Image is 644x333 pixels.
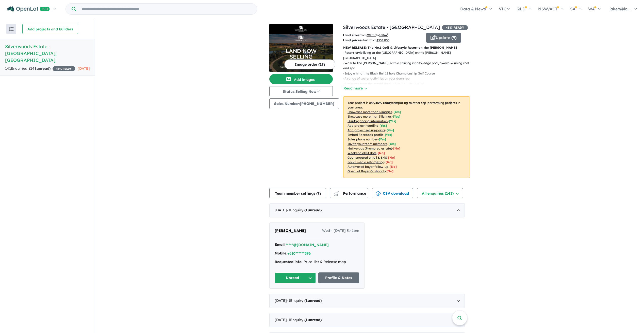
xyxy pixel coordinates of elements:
u: Automated buyer follow-up [348,165,388,169]
p: Your project is only comparing to other top-performing projects in your area: - - - - - - - - - -... [343,96,470,178]
span: - 1 Enquir y [287,208,322,212]
span: 1 [306,208,308,212]
button: Update (9) [426,33,461,43]
span: [No] [393,146,400,150]
img: sort.svg [9,27,14,31]
strong: ( unread) [29,66,51,71]
u: $ 308,000 [376,38,389,42]
button: Read more [343,85,367,91]
button: CSV download [372,188,413,198]
a: [PERSON_NAME] [275,228,306,234]
strong: Mobile: [275,251,287,255]
button: All enquiries (141) [417,188,463,198]
p: start from [343,38,422,43]
u: 858 m [379,33,388,37]
span: [ Yes ] [385,133,392,137]
span: [PERSON_NAME] [275,228,306,233]
p: - Walk to The [PERSON_NAME], with a striking infinity-edge pool, award-winning chef and spa [343,61,474,71]
span: - 1 Enquir y [287,318,322,322]
button: Status:Selling Now [269,86,333,96]
span: 141 [30,66,37,71]
button: Image order (27) [284,59,335,69]
span: 1 [306,318,308,322]
b: Land sizes [343,33,359,37]
p: from [343,33,422,38]
a: Silverwoods Estate - [GEOGRAPHIC_DATA] [343,24,440,30]
p: - 5-minutes from the established [GEOGRAPHIC_DATA] [343,81,474,86]
span: [ Yes ] [379,124,387,127]
span: [ Yes ] [393,110,401,114]
span: [DATE] [78,66,90,71]
span: [ Yes ] [389,119,396,123]
span: 7 [318,191,320,196]
span: Performance [335,191,366,196]
span: 1 [306,298,308,303]
p: - Enjoy a hit at the Black Bull 18 hole Championship Golf Course [343,71,474,76]
div: [DATE] [269,294,465,308]
u: OpenLot Buyer Cashback [348,169,385,173]
span: [No] [388,156,395,159]
span: - 1 Enquir y [287,298,322,303]
span: [No] [386,160,393,164]
div: 141 Enquir ies [5,66,75,72]
img: line-chart.svg [334,191,339,194]
strong: Requested info: [275,260,303,264]
u: Embed Facebook profile [348,133,384,137]
u: Invite your team members [348,142,387,146]
u: Sales phone number [348,137,377,141]
sup: 2 [374,33,376,36]
b: Land prices [343,38,361,42]
u: Showcase more than 3 listings [348,115,392,118]
input: Try estate name, suburb, builder or developer [77,4,256,14]
u: Native ads (Promoted estate) [348,146,392,150]
div: [DATE] [269,313,465,327]
strong: ( unread) [304,208,322,212]
span: [No] [386,169,393,173]
u: 399 m [367,33,376,37]
span: Wed - [DATE] 5:41pm [322,228,359,234]
b: 45 % ready [375,101,392,105]
p: - A range of water activities on your doorstep [343,76,474,81]
span: to [376,33,388,37]
button: Unread [275,272,316,283]
u: Add project headline [348,124,378,127]
img: Silverwoods Estate - Yarrawonga [269,34,333,72]
u: Weekend eDM slots [348,151,376,155]
span: [ Yes ] [387,128,394,132]
span: [ Yes ] [393,115,400,118]
button: Performance [330,188,368,198]
span: [No] [378,151,385,155]
span: [No] [390,165,397,169]
a: Profile & Notes [318,272,359,283]
img: download icon [376,191,381,196]
span: jakeb@lo... [609,6,631,11]
sup: 2 [387,33,388,36]
span: 45 % READY [53,66,75,71]
div: [DATE] [269,203,465,217]
a: Silverwoods Estate - Yarrawonga LogoSilverwoods Estate - Yarrawonga [269,24,333,72]
u: Social media retargeting [348,160,384,164]
img: Openlot PRO Logo White [7,6,50,12]
button: Team member settings (7) [269,188,326,198]
div: Price-list & Release map [275,259,359,265]
span: [ Yes ] [388,142,396,146]
strong: ( unread) [304,318,322,322]
p: NEW RELEASE: The No.1 Golf & Lifestyle Resort on the [PERSON_NAME] [343,45,470,50]
strong: Email: [275,242,286,247]
u: Showcase more than 3 images [348,110,392,114]
u: Display pricing information [348,119,388,123]
h5: Silverwoods Estate - [GEOGRAPHIC_DATA] , [GEOGRAPHIC_DATA] [5,43,90,64]
strong: ( unread) [304,298,322,303]
img: Silverwoods Estate - Yarrawonga Logo [271,26,331,32]
p: - Resort-style living at the [GEOGRAPHIC_DATA] on the [PERSON_NAME][GEOGRAPHIC_DATA] [343,50,474,61]
button: Add projects and builders [22,24,78,34]
u: Geo-targeted email & SMS [348,156,387,159]
button: Sales Number:[PHONE_NUMBER] [269,98,339,109]
button: Add images [269,74,333,84]
span: 45 % READY [442,25,468,30]
span: [ Yes ] [379,137,386,141]
u: Add project selling-points [348,128,385,132]
img: bar-chart.svg [334,193,339,196]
